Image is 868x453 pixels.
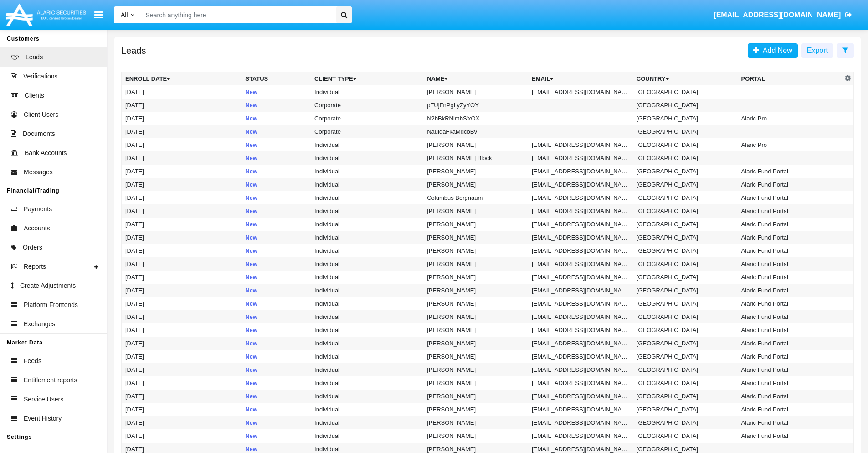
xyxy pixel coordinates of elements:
td: [PERSON_NAME] [423,244,528,257]
td: [GEOGRAPHIC_DATA] [633,178,738,191]
th: Enroll Date [122,72,242,86]
span: Accounts [24,224,50,233]
td: [GEOGRAPHIC_DATA] [633,390,738,403]
a: All [114,10,141,20]
h5: Leads [121,47,146,54]
td: [GEOGRAPHIC_DATA] [633,138,738,151]
td: [DATE] [122,363,242,376]
td: Individual [311,416,423,429]
td: [EMAIL_ADDRESS][DOMAIN_NAME] [528,204,633,218]
td: [DATE] [122,271,242,284]
td: [GEOGRAPHIC_DATA] [633,337,738,350]
td: New [241,112,311,125]
td: [GEOGRAPHIC_DATA] [633,165,738,178]
td: [DATE] [122,191,242,204]
td: [PERSON_NAME] [423,165,528,178]
td: [DATE] [122,99,242,112]
td: [DATE] [122,376,242,390]
td: Alaric Fund Portal [738,218,842,231]
td: Individual [311,350,423,363]
td: New [241,151,311,165]
td: Alaric Fund Portal [738,165,842,178]
td: Individual [311,390,423,403]
td: New [241,204,311,218]
td: Individual [311,151,423,165]
td: New [241,350,311,363]
td: Alaric Fund Portal [738,271,842,284]
td: [GEOGRAPHIC_DATA] [633,429,738,443]
td: [EMAIL_ADDRESS][DOMAIN_NAME] [528,284,633,297]
td: [DATE] [122,165,242,178]
td: Alaric Fund Portal [738,416,842,429]
td: New [241,363,311,376]
td: [EMAIL_ADDRESS][DOMAIN_NAME] [528,178,633,191]
th: Country [633,72,738,86]
td: [PERSON_NAME] [423,218,528,231]
td: [DATE] [122,231,242,244]
th: Name [423,72,528,86]
td: [EMAIL_ADDRESS][DOMAIN_NAME] [528,165,633,178]
td: Alaric Fund Portal [738,323,842,337]
span: Leads [26,52,43,62]
td: [DATE] [122,178,242,191]
td: [DATE] [122,257,242,271]
td: New [241,403,311,416]
td: Alaric Fund Portal [738,429,842,443]
td: New [241,85,311,99]
td: [GEOGRAPHIC_DATA] [633,191,738,204]
td: Alaric Fund Portal [738,337,842,350]
td: [DATE] [122,125,242,138]
td: [DATE] [122,337,242,350]
td: [DATE] [122,390,242,403]
td: Individual [311,178,423,191]
td: New [241,231,311,244]
td: [PERSON_NAME] [423,376,528,390]
td: [GEOGRAPHIC_DATA] [633,323,738,337]
td: New [241,257,311,271]
td: [EMAIL_ADDRESS][DOMAIN_NAME] [528,297,633,310]
td: [PERSON_NAME] [423,337,528,350]
td: New [241,323,311,337]
span: Verifications [23,72,57,81]
td: Alaric Pro [738,112,842,125]
td: [EMAIL_ADDRESS][DOMAIN_NAME] [528,416,633,429]
td: [DATE] [122,403,242,416]
td: [EMAIL_ADDRESS][DOMAIN_NAME] [528,151,633,165]
td: [DATE] [122,297,242,310]
td: [DATE] [122,310,242,323]
td: [GEOGRAPHIC_DATA] [633,204,738,218]
td: [GEOGRAPHIC_DATA] [633,99,738,112]
td: N2bBkRNlmbS'xOX [423,112,528,125]
span: Create Adjustments [20,281,76,291]
td: New [241,429,311,443]
span: Payments [24,204,52,214]
span: Reports [24,262,46,271]
td: [GEOGRAPHIC_DATA] [633,297,738,310]
td: [PERSON_NAME] [423,350,528,363]
td: [DATE] [122,85,242,99]
td: New [241,99,311,112]
td: [PERSON_NAME] [423,138,528,151]
td: Individual [311,376,423,390]
td: Individual [311,284,423,297]
td: Corporate [311,99,423,112]
td: [GEOGRAPHIC_DATA] [633,350,738,363]
td: [GEOGRAPHIC_DATA] [633,85,738,99]
td: [DATE] [122,416,242,429]
td: New [241,271,311,284]
td: Individual [311,403,423,416]
td: [EMAIL_ADDRESS][DOMAIN_NAME] [528,271,633,284]
td: Alaric Fund Portal [738,231,842,244]
td: Alaric Fund Portal [738,244,842,257]
a: [EMAIL_ADDRESS][DOMAIN_NAME] [709,2,857,28]
td: [PERSON_NAME] [423,310,528,323]
td: New [241,390,311,403]
td: [GEOGRAPHIC_DATA] [633,376,738,390]
td: New [241,376,311,390]
td: Individual [311,323,423,337]
td: New [241,244,311,257]
td: Alaric Fund Portal [738,284,842,297]
td: New [241,165,311,178]
span: Messages [24,167,53,177]
td: Alaric Fund Portal [738,363,842,376]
